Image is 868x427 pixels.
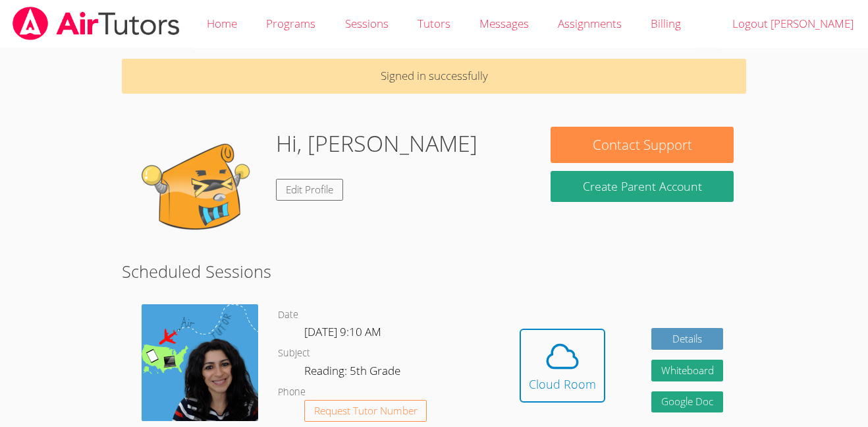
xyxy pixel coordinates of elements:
dt: Phone [278,384,306,401]
img: air%20tutor%20avatar.png [142,304,258,421]
h1: Hi, [PERSON_NAME] [276,127,477,160]
dt: Subject [278,345,310,362]
button: Request Tutor Number [304,400,427,422]
a: Edit Profile [276,179,343,201]
button: Contact Support [551,127,734,163]
button: Create Parent Account [551,171,734,202]
dt: Date [278,307,298,323]
dd: Reading: 5th Grade [304,362,403,384]
p: Signed in successfully [122,59,747,94]
img: airtutors_banner-c4298cdbf04f3fff15de1276eac7730deb9818008684d7c2e4769d2f7ddbe033.png [11,7,181,40]
a: Details [651,328,724,350]
button: Whiteboard [651,360,724,381]
span: Request Tutor Number [314,406,418,416]
div: Cloud Room [529,375,596,393]
h2: Scheduled Sessions [122,259,747,284]
button: Cloud Room [520,329,605,403]
span: Messages [479,16,529,31]
img: default.png [134,127,265,259]
span: [DATE] 9:10 AM [304,324,381,339]
a: Google Doc [651,391,724,413]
